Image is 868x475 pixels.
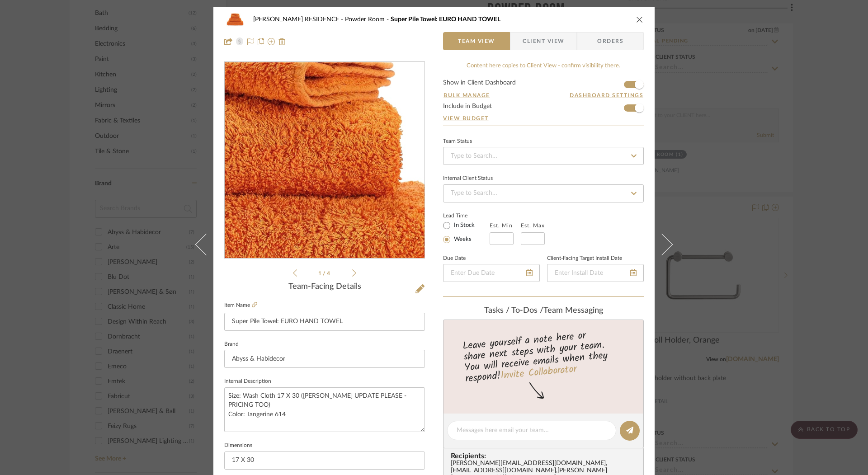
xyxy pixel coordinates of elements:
[224,350,425,368] input: Enter Brand
[345,16,391,23] span: Powder Room
[278,38,286,45] img: Remove from project
[443,91,491,99] button: Bulk Manage
[443,184,644,202] input: Type to Search…
[224,282,425,292] div: Team-Facing Details
[452,235,472,244] label: Weeks
[569,91,644,99] button: Dashboard Settings
[253,16,345,23] span: [PERSON_NAME] RESIDENCE
[443,147,644,165] input: Type to Search…
[442,326,645,386] div: Leave yourself a note here or share next steps with your team. You will receive emails when they ...
[452,221,475,230] label: In Stock
[443,264,540,282] input: Enter Due Date
[484,306,543,315] span: Tasks / To-Dos /
[490,222,513,229] label: Est. Min
[451,452,640,460] span: Recipients:
[224,313,425,331] input: Enter Item Name
[443,115,644,122] a: View Budget
[458,32,495,50] span: Team View
[443,61,644,71] div: Content here copies to Client View - confirm visibility there.
[547,256,622,261] label: Client-Facing Target Install Date
[224,443,252,448] label: Dimensions
[318,271,323,276] span: 1
[636,15,644,24] button: close
[226,62,423,259] img: d8222926-df91-4311-99cb-c7b2acc59da8_436x436.jpg
[443,256,466,261] label: Due Date
[587,32,633,50] span: Orders
[224,451,425,470] input: Enter the dimensions of this item
[443,306,644,316] div: team Messaging
[225,62,425,259] div: 0
[327,271,331,276] span: 4
[224,342,239,347] label: Brand
[521,222,545,229] label: Est. Max
[391,16,500,23] span: Super Pile Towel: EURO HAND TOWEL
[323,271,327,276] span: /
[523,32,564,50] span: Client View
[224,301,257,309] label: Item Name
[500,362,577,384] a: Invite Collaborator
[443,220,490,245] mat-radio-group: Select item type
[547,264,644,282] input: Enter Install Date
[443,139,472,144] div: Team Status
[443,176,493,181] div: Internal Client Status
[224,10,246,28] img: d8222926-df91-4311-99cb-c7b2acc59da8_48x40.jpg
[443,212,490,220] label: Lead Time
[224,379,271,384] label: Internal Description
